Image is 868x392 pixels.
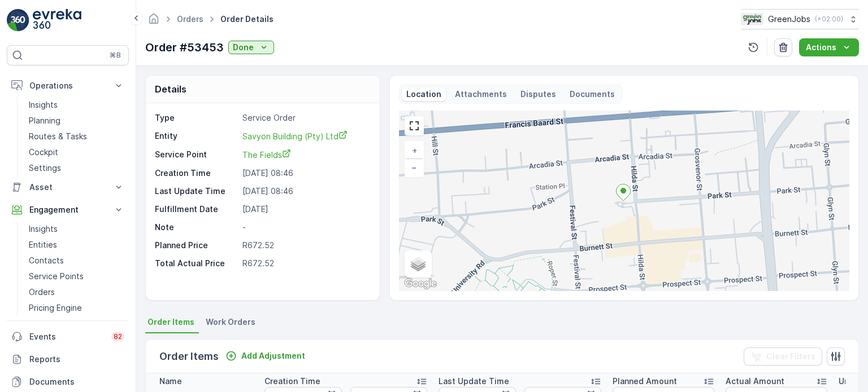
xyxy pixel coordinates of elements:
span: − [411,162,417,172]
button: Operations [7,74,129,97]
p: Planning [29,115,60,126]
a: Insights [24,97,129,113]
a: Entities [24,237,129,253]
p: Engagement [29,204,106,215]
p: Name [159,376,182,387]
a: Zoom Out [406,159,423,176]
a: Pricing Engine [24,300,129,316]
a: The Fields [242,149,367,161]
p: Service Points [29,271,84,282]
p: Type [155,112,238,124]
p: Reports [29,354,124,365]
p: Operations [29,80,106,91]
span: The Fields [242,150,291,160]
a: Settings [24,160,129,176]
p: [DATE] [242,204,367,215]
p: ( +02:00 ) [815,15,843,24]
a: Zoom In [406,142,423,159]
a: Orders [24,284,129,300]
button: GreenJobs(+02:00) [741,9,859,29]
p: Routes & Tasks [29,131,87,142]
a: Routes & Tasks [24,129,129,144]
a: Reports [7,348,129,371]
p: [DATE] 08:46 [242,186,367,197]
a: View Fullscreen [406,117,423,134]
span: Order Details [218,14,276,25]
button: Asset [7,176,129,199]
p: Planned Price [155,240,208,251]
p: Service Order [242,112,367,124]
p: - [242,222,367,233]
p: Order #53453 [145,39,224,56]
p: Disputes [520,89,556,100]
a: Savyon Building (Pty) Ltd [242,130,367,142]
a: Cockpit [24,144,129,160]
p: Attachments [455,89,507,100]
a: Service Points [24,268,129,284]
a: Open this area in Google Maps (opens a new window) [402,276,439,291]
a: Layers [406,252,431,276]
img: logo_light-DOdMpM7g.png [33,9,81,32]
p: 82 [114,332,122,341]
p: Settings [29,162,61,174]
button: Add Adjustment [221,349,310,363]
p: Documents [29,376,124,387]
span: R672.52 [242,258,274,268]
p: Add Adjustment [241,350,305,362]
a: Orders [177,14,203,24]
p: Contacts [29,255,64,266]
img: logo [7,9,29,32]
button: Done [228,41,274,54]
p: Documents [570,89,615,100]
span: Work Orders [206,316,255,328]
p: Last Update Time [155,186,238,197]
button: Clear Filters [744,347,822,365]
img: Green_Jobs_Logo.png [741,13,763,25]
p: Service Point [155,149,238,161]
span: R672.52 [242,240,274,250]
p: Entities [29,239,57,250]
p: Entity [155,130,238,142]
p: Insights [29,223,58,235]
p: Events [29,331,105,342]
span: Savyon Building (Pty) Ltd [242,131,348,141]
p: [DATE] 08:46 [242,168,367,179]
p: Done [233,42,254,53]
p: Creation Time [155,168,238,179]
button: Engagement [7,199,129,221]
p: Cockpit [29,147,58,158]
a: Planning [24,113,129,129]
button: Actions [799,38,859,56]
p: Fulfillment Date [155,204,238,215]
p: Order Items [159,349,219,364]
a: Insights [24,221,129,237]
p: Orders [29,287,55,298]
p: Details [155,82,186,96]
a: Contacts [24,253,129,268]
p: Pricing Engine [29,302,82,314]
p: Note [155,222,238,233]
a: Homepage [147,17,160,27]
p: ⌘B [110,51,121,60]
p: Total Actual Price [155,258,225,269]
span: Order Items [147,316,194,328]
p: Insights [29,99,58,111]
a: Events82 [7,325,129,348]
p: Actual Amount [726,376,784,387]
p: Clear Filters [766,351,815,362]
p: Location [406,89,441,100]
p: Actions [806,42,836,53]
p: Asset [29,182,106,193]
p: GreenJobs [768,14,810,25]
img: Google [402,276,439,291]
p: Last Update Time [439,376,509,387]
span: + [412,146,417,155]
p: Planned Amount [613,376,677,387]
p: Creation Time [264,376,320,387]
